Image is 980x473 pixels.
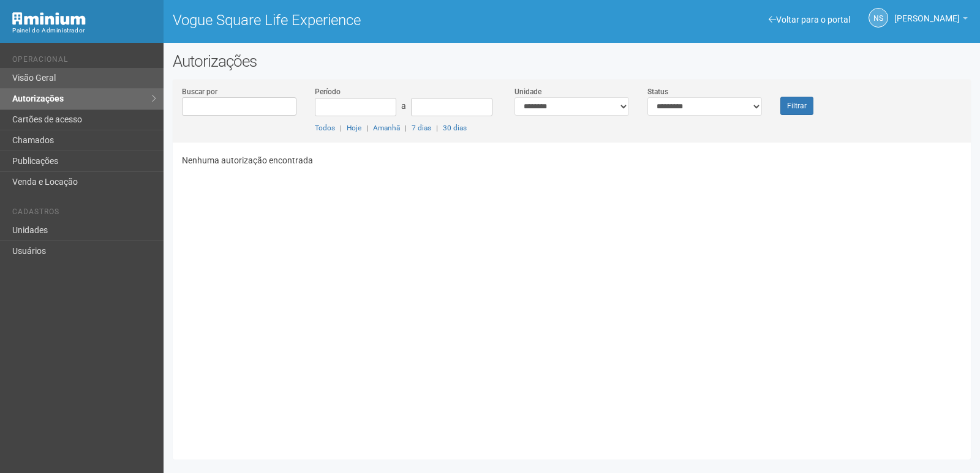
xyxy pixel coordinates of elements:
img: Minium [12,12,86,25]
a: Voltar para o portal [769,15,850,24]
h2: Autorizações [173,52,971,70]
span: a [401,101,406,111]
a: 30 dias [443,124,467,132]
span: | [366,124,368,132]
span: | [340,124,342,132]
span: | [405,124,407,132]
li: Cadastros [12,207,154,220]
a: [PERSON_NAME] [894,15,968,25]
div: Painel do Administrador [12,25,154,36]
p: Nenhuma autorização encontrada [182,155,962,166]
a: NS [869,8,888,28]
a: Hoje [347,124,361,132]
label: Unidade [514,86,541,97]
a: Todos [315,124,335,132]
a: 7 dias [412,124,431,132]
label: Buscar por [182,86,217,97]
button: Filtrar [780,97,813,115]
a: Amanhã [373,124,400,132]
span: Nicolle Silva [894,2,960,23]
label: Status [647,86,668,97]
h1: Vogue Square Life Experience [173,12,563,28]
li: Operacional [12,55,154,68]
span: | [436,124,438,132]
label: Período [315,86,341,97]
